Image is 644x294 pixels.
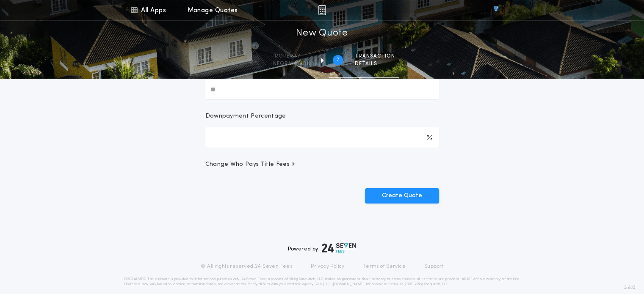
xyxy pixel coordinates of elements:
p: Downpayment Percentage [205,112,286,121]
span: details [355,60,395,67]
button: Create Quote [365,188,439,203]
a: Terms of Service [363,263,406,270]
p: © All rights reserved. 24|Seven Fees [201,263,292,270]
h1: New Quote [296,27,348,40]
span: information [271,60,311,67]
a: Support [424,263,443,270]
img: img [318,5,326,15]
span: 3.8.0 [624,284,636,291]
img: logo [322,243,357,253]
a: Privacy Policy [311,263,345,270]
button: Change Who Pays Title Fees [205,160,439,169]
span: Property [271,53,311,60]
img: vs-icon [478,6,514,14]
span: Change Who Pays Title Fees [205,160,296,169]
div: Powered by [288,243,357,253]
h2: 2 [336,57,339,63]
span: Transaction [355,53,395,60]
input: Downpayment Percentage [205,127,439,148]
input: New Loan Amount [205,79,439,99]
p: DISCLAIMER: This estimate is provided for informational purposes only. 24|Seven Fees, a product o... [124,277,520,287]
a: [URL][DOMAIN_NAME] [323,283,365,286]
